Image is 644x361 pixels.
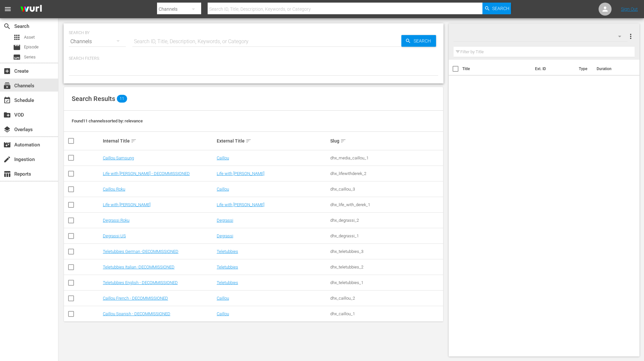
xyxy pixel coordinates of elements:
button: more_vert [627,29,635,44]
th: Type [575,60,593,78]
span: sort [246,138,251,144]
a: Degrassi [217,218,233,223]
a: Teletubbies Italian -DECOMMISSIONED [103,265,175,269]
span: Schedule [3,96,11,104]
div: dhx_lifewithderek_2 [330,171,442,176]
a: Teletubbies [217,280,238,285]
a: Caillou Roku [103,187,125,192]
a: Caillou Spanish - DECOMMISSIONED [103,311,170,316]
span: Channels [3,82,11,90]
a: Caillou Samsung [103,156,134,160]
a: Caillou [217,187,229,192]
span: Asset [13,33,21,41]
span: Search Results [72,95,115,103]
div: External Title [217,137,329,145]
a: Caillou French - DECOMMISSIONED [103,296,168,301]
button: Search [482,3,511,14]
span: Search [3,22,11,30]
div: dhx_degrassi_2 [330,218,442,223]
p: Search Filters: [69,56,438,61]
div: dhx_life_with_derek_1 [330,202,442,207]
span: more_vert [627,32,635,40]
span: menu [4,5,12,13]
span: Search [411,35,436,47]
div: dhx_caillou_2 [330,296,442,301]
a: Degrassi Roku [103,218,129,223]
span: 11 [117,95,127,103]
div: dhx_degrassi_1 [330,233,442,238]
a: Teletubbies English - DECOMMISSIONED [103,280,178,285]
span: Ingestion [3,156,11,163]
span: Reports [3,170,11,178]
span: Series [24,54,36,60]
span: VOD [3,111,11,119]
a: Sign Out [621,6,638,12]
span: Create [3,67,11,75]
a: Caillou [217,311,229,316]
span: Episode [24,44,39,50]
a: Life with [PERSON_NAME] [103,202,151,207]
span: Episode [13,44,21,51]
th: Duration [593,60,632,78]
div: dhx_caillou_1 [330,311,442,316]
div: Slug [330,137,442,145]
div: dhx_caillou_3 [330,187,442,192]
a: Life with [PERSON_NAME] [217,202,264,207]
div: dhx_teletubbies_3 [330,249,442,254]
a: Caillou [217,156,229,160]
a: Degrassi US [103,233,126,238]
span: Overlays [3,126,11,133]
a: Degrassi [217,233,233,238]
span: Asset [24,34,35,41]
span: sort [131,138,137,144]
div: dhx_teletubbies_2 [330,265,442,269]
span: sort [340,138,346,144]
div: dhx_teletubbies_1 [330,280,442,285]
div: Channels [69,32,126,51]
div: dhx_media_caillou_1 [330,156,442,160]
span: Series [13,53,21,61]
a: Life with [PERSON_NAME] - DECOMMISSIONED [103,171,190,176]
a: Teletubbies [217,265,238,269]
th: Ext. ID [531,60,575,78]
span: Automation [3,141,11,149]
a: Teletubbies [217,249,238,254]
a: Caillou [217,296,229,301]
img: ans4CAIJ8jUAAAAAAAAAAAAAAAAAAAAAAAAgQb4GAAAAAAAAAAAAAAAAAAAAAAAAJMjXAAAAAAAAAAAAAAAAAAAAAAAAgAT5G... [16,2,47,17]
a: Life with [PERSON_NAME] [217,171,264,176]
span: Search [492,3,509,14]
button: Search [401,35,436,47]
a: Teletubbies German -DECOMMISSIONED [103,249,178,254]
th: Title [462,60,531,78]
div: Internal Title [103,137,215,145]
span: Found 11 channels sorted by: relevance [72,118,143,123]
